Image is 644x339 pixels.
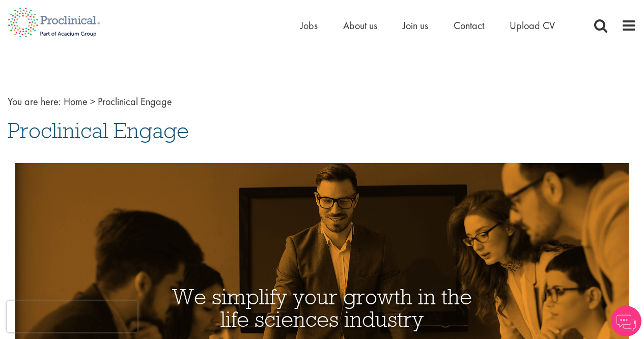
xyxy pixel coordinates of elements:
span: Proclinical Engage [8,117,189,144]
span: > [90,95,95,108]
a: Upload CV [510,19,555,32]
h1: We simplify your growth in the life sciences industry [165,285,480,330]
span: Proclinical Engage [98,95,172,108]
iframe: reCAPTCHA [7,301,137,332]
a: Contact [454,19,484,32]
a: Join us [403,19,428,32]
span: You are here: [8,95,61,108]
img: Chatbot [611,306,641,336]
a: About us [343,19,377,32]
a: breadcrumb link [64,95,88,108]
a: Jobs [300,19,318,32]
